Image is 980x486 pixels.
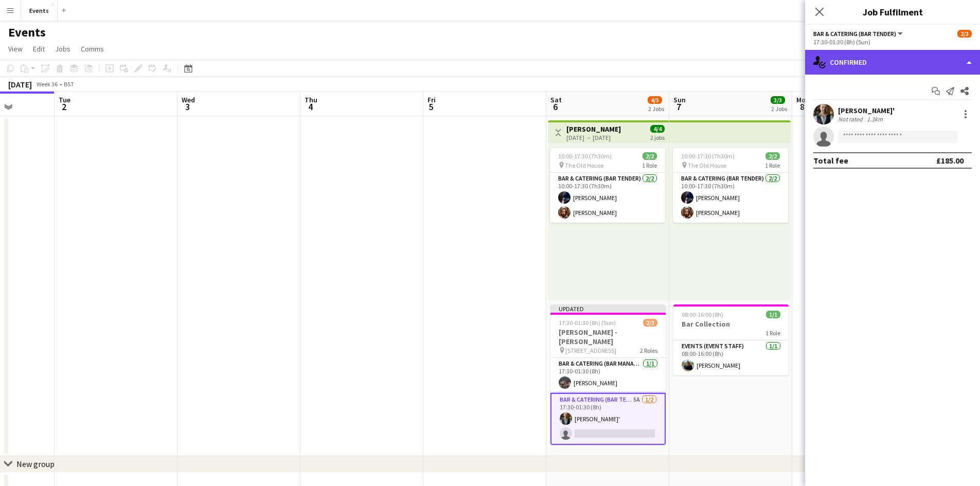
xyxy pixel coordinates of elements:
div: Updated [550,304,666,313]
h3: [PERSON_NAME] [566,124,621,134]
app-job-card: 08:00-16:00 (8h)1/1Bar Collection1 RoleEvents (Event Staff)1/108:00-16:00 (8h)[PERSON_NAME] [673,304,789,375]
div: 17:30-01:30 (8h) (Sun) [813,38,972,46]
a: Comms [77,42,108,56]
div: 2 jobs [650,133,665,141]
div: New group [16,459,55,469]
span: 08:00-16:00 (8h) [682,311,723,318]
div: Not rated [838,115,865,123]
span: 1 Role [765,329,780,337]
span: 1/1 [766,311,780,318]
span: 6 [549,101,562,113]
span: 4 [303,101,317,113]
h1: Events [8,25,46,40]
span: Mon [796,95,810,104]
span: View [8,44,23,53]
h3: Job Fulfilment [805,5,980,19]
app-card-role: Events (Event Staff)1/108:00-16:00 (8h)[PERSON_NAME] [673,340,789,375]
span: 3/3 [771,96,785,104]
span: 1 Role [642,161,657,169]
span: 8 [795,101,810,113]
span: 2/2 [765,152,780,160]
span: 2/3 [643,319,657,327]
span: 2/2 [643,152,657,160]
span: Edit [33,44,45,53]
span: 10:00-17:30 (7h30m) [558,152,612,160]
span: 2 [57,101,70,113]
a: View [4,42,27,56]
div: Total fee [813,155,848,166]
span: The Old House [688,161,726,169]
h3: Bar Collection [673,319,789,329]
span: Tue [59,95,70,104]
span: Jobs [55,44,70,53]
div: [PERSON_NAME]' [838,106,895,115]
span: Thu [305,95,317,104]
div: 2 Jobs [771,105,787,113]
app-job-card: 10:00-17:30 (7h30m)2/2 The Old House1 RoleBar & Catering (Bar Tender)2/210:00-17:30 (7h30m)[PERSO... [673,148,788,223]
span: 3 [180,101,195,113]
div: [DATE] → [DATE] [566,134,621,141]
app-card-role: Bar & Catering (Bar Manager)1/117:30-01:30 (8h)[PERSON_NAME] [550,358,666,393]
button: Events [21,1,58,21]
span: Fri [427,95,436,104]
span: Week 36 [34,80,60,88]
div: BST [64,80,74,88]
h3: [PERSON_NAME] - [PERSON_NAME] [550,328,666,346]
span: Comms [81,44,104,53]
span: 1 Role [765,161,780,169]
app-job-card: Updated17:30-01:30 (8h) (Sun)2/3[PERSON_NAME] - [PERSON_NAME] [STREET_ADDRESS]2 RolesBar & Cateri... [550,304,666,445]
span: 17:30-01:30 (8h) (Sun) [559,319,616,327]
span: [STREET_ADDRESS] [565,347,616,354]
a: Edit [29,42,49,56]
span: 10:00-17:30 (7h30m) [681,152,735,160]
div: 2 Jobs [648,105,664,113]
span: 2/3 [957,30,972,38]
span: 4/5 [648,96,662,104]
span: 2 Roles [640,347,657,354]
span: Bar & Catering (Bar Tender) [813,30,896,38]
div: Confirmed [805,50,980,75]
span: The Old House [565,161,603,169]
span: Sat [550,95,562,104]
div: £185.00 [936,155,964,166]
span: Sun [673,95,686,104]
a: Jobs [51,42,75,56]
span: 5 [426,101,436,113]
div: [DATE] [8,79,32,89]
app-card-role: Bar & Catering (Bar Tender)5A1/217:30-01:30 (8h)[PERSON_NAME]' [550,393,666,445]
button: Bar & Catering (Bar Tender) [813,30,904,38]
app-card-role: Bar & Catering (Bar Tender)2/210:00-17:30 (7h30m)[PERSON_NAME][PERSON_NAME] [673,173,788,223]
app-job-card: 10:00-17:30 (7h30m)2/2 The Old House1 RoleBar & Catering (Bar Tender)2/210:00-17:30 (7h30m)[PERSO... [550,148,665,223]
span: 4/4 [650,125,665,133]
span: 7 [672,101,686,113]
span: Wed [182,95,195,104]
app-card-role: Bar & Catering (Bar Tender)2/210:00-17:30 (7h30m)[PERSON_NAME][PERSON_NAME] [550,173,665,223]
div: 1.3km [865,115,885,123]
